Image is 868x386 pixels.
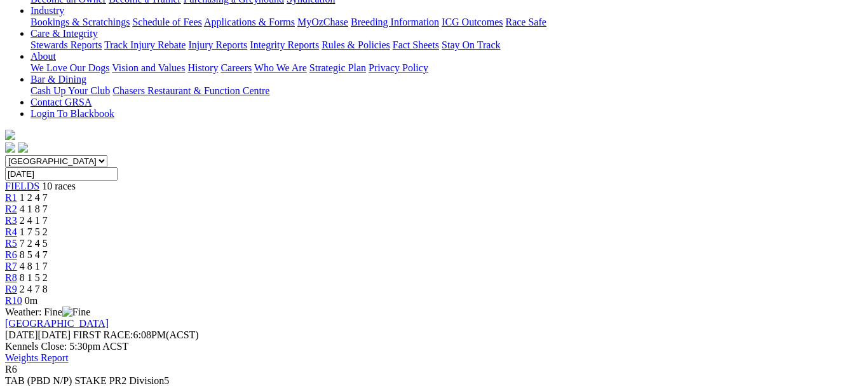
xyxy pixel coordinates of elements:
a: Who We Are [254,62,307,73]
a: R2 [5,203,17,214]
div: Kennels Close: 5:30pm ACST [5,341,853,352]
a: Privacy Policy [369,62,428,73]
a: About [31,51,56,62]
span: 4 1 8 7 [20,203,48,214]
img: facebook.svg [5,142,15,153]
a: Rules & Policies [322,39,390,50]
span: 2 4 7 8 [20,284,48,294]
a: Careers [220,62,252,73]
div: Care & Integrity [31,39,853,51]
a: Applications & Forms [204,17,295,27]
span: 8 1 5 2 [20,272,48,283]
a: R6 [5,249,17,260]
a: Stewards Reports [31,39,102,50]
img: Fine [62,307,90,318]
div: Bar & Dining [31,85,853,97]
a: R1 [5,192,17,203]
div: Industry [31,17,853,28]
a: Injury Reports [188,39,247,50]
a: Bar & Dining [31,74,86,85]
a: History [187,62,218,73]
input: Select date [5,167,118,181]
a: Integrity Reports [250,39,319,50]
a: Stay On Track [442,39,500,50]
span: [DATE] [5,329,38,340]
img: logo-grsa-white.png [5,130,15,140]
a: Schedule of Fees [132,17,201,27]
a: Industry [31,5,64,16]
a: R8 [5,272,17,283]
a: Breeding Information [351,17,439,27]
span: 2 4 1 7 [20,215,48,226]
span: 4 8 1 7 [20,261,48,272]
span: 6:08PM(ACST) [73,329,199,340]
span: 8 5 4 7 [20,249,48,260]
a: [GEOGRAPHIC_DATA] [5,318,109,329]
a: ICG Outcomes [442,17,503,27]
a: R9 [5,284,17,294]
span: 10 races [42,181,76,191]
a: Login To Blackbook [31,108,114,119]
a: Chasers Restaurant & Function Centre [112,85,269,96]
span: R6 [5,364,17,375]
a: R10 [5,295,22,306]
a: Strategic Plan [309,62,366,73]
a: R7 [5,261,17,272]
a: Race Safe [505,17,546,27]
div: About [31,62,853,74]
span: FIRST RACE: [73,329,133,340]
span: 1 7 5 2 [20,226,48,237]
span: Weather: Fine [5,307,90,317]
a: Care & Integrity [31,28,98,39]
a: R5 [5,238,17,249]
a: R4 [5,226,17,237]
span: 0m [25,295,37,306]
a: Vision and Values [112,62,185,73]
img: twitter.svg [18,142,28,153]
a: Contact GRSA [31,97,92,107]
a: MyOzChase [297,17,348,27]
span: 1 2 4 7 [20,192,48,203]
a: Weights Report [5,352,69,363]
a: Bookings & Scratchings [31,17,130,27]
a: Track Injury Rebate [104,39,186,50]
a: Cash Up Your Club [31,85,110,96]
span: 7 2 4 5 [20,238,48,249]
a: FIELDS [5,181,39,191]
span: [DATE] [5,329,71,340]
a: Fact Sheets [393,39,439,50]
a: We Love Our Dogs [31,62,109,73]
a: R3 [5,215,17,226]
